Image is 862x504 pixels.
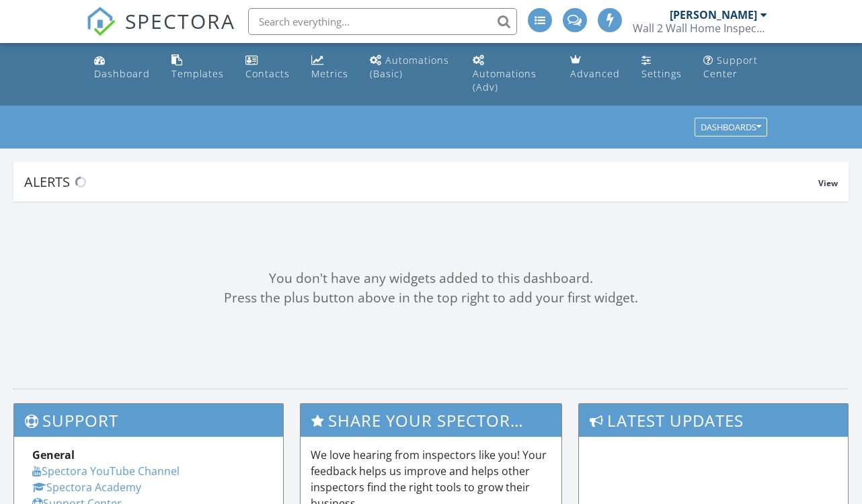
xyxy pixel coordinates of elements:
img: The Best Home Inspection Software - Spectora [86,7,116,36]
a: Spectora Academy [32,480,141,495]
a: SPECTORA [86,18,235,46]
strong: General [32,448,75,462]
h3: Support [14,404,283,437]
a: Metrics [306,48,354,87]
div: Advanced [570,67,620,80]
div: Alerts [24,173,818,191]
a: Support Center [698,48,773,87]
h3: Share Your Spectora Experience [301,404,561,437]
div: Dashboard [94,67,150,80]
input: Search everything... [248,8,517,35]
span: SPECTORA [125,7,235,35]
h3: Latest Updates [579,404,848,437]
div: Metrics [311,67,348,80]
div: You don't have any widgets added to this dashboard. [13,269,849,288]
div: Automations (Basic) [370,54,449,80]
a: Automations (Basic) [364,48,457,87]
a: Settings [636,48,687,87]
div: Templates [171,67,224,80]
div: Wall 2 Wall Home Inspections [633,22,767,35]
div: Contacts [245,67,290,80]
a: Contacts [240,48,295,87]
a: Dashboard [89,48,155,87]
a: Advanced [565,48,625,87]
div: Dashboards [701,123,761,132]
a: Templates [166,48,229,87]
div: [PERSON_NAME] [670,8,757,22]
span: View [818,177,838,189]
div: Automations (Adv) [473,67,537,93]
div: Settings [641,67,682,80]
a: Spectora YouTube Channel [32,464,180,478]
div: Support Center [703,54,758,80]
a: Automations (Advanced) [467,48,554,100]
button: Dashboards [695,118,767,137]
div: Press the plus button above in the top right to add your first widget. [13,288,849,308]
